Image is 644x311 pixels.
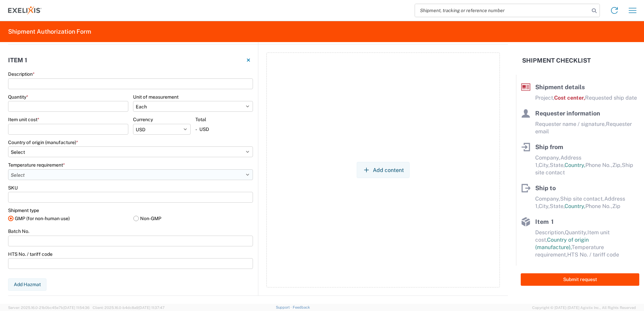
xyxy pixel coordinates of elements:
[8,185,18,191] label: SKU
[8,57,27,64] h2: Item 1
[8,213,128,223] label: GMP (for non-human use)
[133,94,179,100] label: Unit of measurement
[63,306,90,310] span: [DATE] 11:54:36
[93,306,165,310] span: Client: 2025.16.0-b4dc8a9
[585,162,612,168] span: Phone No.,
[276,305,293,309] a: Support
[535,237,589,250] span: Country of origin (manufacture),
[199,126,209,132] span: USD
[535,95,554,101] span: Project,
[550,162,565,168] span: State,
[8,139,78,145] label: Country of origin (manufacture)
[535,110,600,117] span: Requester information
[550,203,565,209] span: State,
[415,4,589,17] input: Shipment, tracking or reference number
[535,121,606,127] span: Requester name / signature,
[612,162,622,168] span: Zip,
[357,162,410,178] button: Add content
[8,306,90,310] span: Server: 2025.16.0-21b0bc45e7b
[532,305,636,311] span: Copyright © [DATE]-[DATE] Agistix Inc., All Rights Reserved
[565,162,585,168] span: Country,
[535,184,556,192] span: Ship to
[133,213,253,223] label: Non-GMP
[535,154,560,161] span: Company,
[195,116,253,123] div: Total
[293,305,310,309] a: Feedback
[535,229,565,236] span: Description,
[8,228,29,234] label: Batch No.
[8,278,46,291] button: Add Hazmat
[8,28,91,36] h2: Shipment Authorization Form
[612,203,620,209] span: Zip
[133,116,153,123] label: Currency
[8,116,39,123] label: Item unit cost
[565,229,587,236] span: Quantity,
[535,218,549,225] span: Item
[138,306,165,310] span: [DATE] 11:37:47
[565,203,585,209] span: Country,
[8,94,28,100] label: Quantity
[554,95,585,101] span: Cost center,
[8,251,53,257] label: HTS No. / tariff code
[585,95,637,101] span: Requested ship date
[567,251,619,258] span: HTS No. / tariff code
[535,196,560,202] span: Company,
[8,207,253,213] div: Shipment type
[8,71,35,77] label: Description
[585,203,612,209] span: Phone No.,
[539,203,550,209] span: City,
[539,162,550,168] span: City,
[535,83,585,91] span: Shipment details
[560,196,604,202] span: Ship site contact,
[535,143,563,150] span: Ship from
[521,273,639,286] button: Submit request
[8,162,65,168] label: Temperature requirement
[522,57,591,65] h2: Shipment Checklist
[195,126,197,132] span: -
[551,218,554,225] span: 1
